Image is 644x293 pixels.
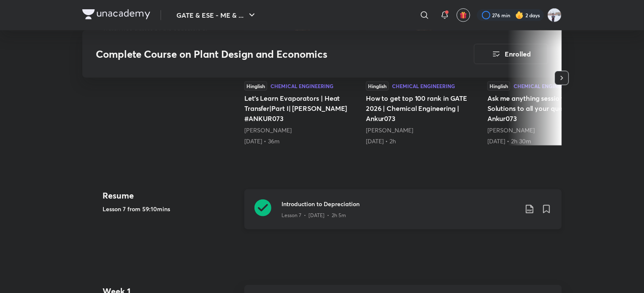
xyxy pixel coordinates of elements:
div: 22nd Aug • 2h [366,137,481,145]
a: Ask me anything session | Get Solutions to all your queries | Ankur073 [487,11,602,145]
div: Chemical Engineering [271,83,333,89]
button: GATE & ESE - ME & ... [171,7,262,24]
img: Company Logo [82,9,150,19]
a: [PERSON_NAME] [244,126,292,134]
img: avatar [460,11,467,19]
div: 17th Jul • 36m [244,137,359,145]
a: [PERSON_NAME] [487,126,535,134]
h3: Introduction to Depreciation [281,199,518,208]
a: Company Logo [82,9,150,22]
a: 157HinglishChemical EngineeringLet's Learn Evaporators | Heat Transfer|Part I| [PERSON_NAME] #ANK... [244,11,359,145]
img: streak [515,11,524,19]
a: How to get top 100 rank in GATE 2026 | Chemical Engineering | Ankur073 [366,11,481,145]
a: [PERSON_NAME] [366,126,413,134]
h5: Lesson 7 from 59:10mins [103,204,238,213]
h5: Let's Learn Evaporators | Heat Transfer|Part I| [PERSON_NAME] #ANKUR073 [244,93,359,124]
div: Chemical Engineering [392,83,455,89]
button: avatar [457,8,470,22]
div: Ankur Bansal [244,126,359,134]
a: Introduction to DepreciationLesson 7 • [DATE] • 2h 5m [244,189,562,239]
a: 73HinglishChemical EngineeringAsk me anything session | Get Solutions to all your queries | Ankur... [487,11,602,145]
div: Ankur Bansal [487,126,602,134]
div: Hinglish [487,81,510,91]
a: Let's Learn Evaporators | Heat Transfer|Part I| Ankur Bansal #ANKUR073 [244,11,359,145]
div: 28th Aug • 2h 30m [487,137,602,145]
img: Nikhil [547,8,562,22]
p: Lesson 7 • [DATE] • 2h 5m [281,212,346,219]
h4: Resume [103,189,238,202]
h3: Complete Course on Plant Design and Economics [96,48,426,60]
a: 94HinglishChemical EngineeringHow to get top 100 rank in GATE 2026 | Chemical Engineering | Ankur... [366,11,481,145]
button: Enrolled [474,44,548,64]
div: Hinglish [244,81,267,91]
div: Ankur Bansal [366,126,481,134]
h5: Ask me anything session | Get Solutions to all your queries | Ankur073 [487,93,602,124]
div: Hinglish [366,81,389,91]
h5: How to get top 100 rank in GATE 2026 | Chemical Engineering | Ankur073 [366,93,481,124]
